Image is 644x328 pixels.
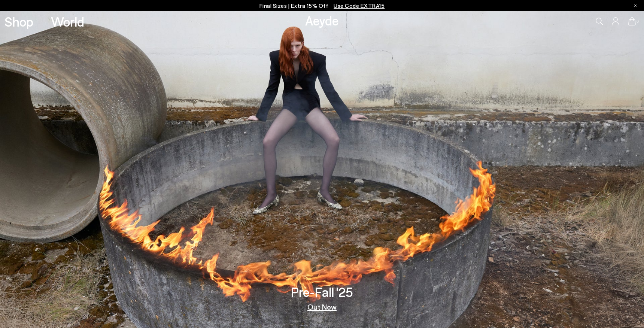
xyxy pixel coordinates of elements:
[259,1,385,10] p: Final Sizes | Extra 15% Off
[4,15,33,28] a: Shop
[636,19,640,24] span: 0
[307,303,337,310] a: Out Now
[305,12,339,28] a: Aeyde
[291,285,353,298] h3: Pre-Fall '25
[628,17,636,25] a: 0
[334,2,385,9] span: Navigate to /collections/ss25-final-sizes
[51,15,84,28] a: World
